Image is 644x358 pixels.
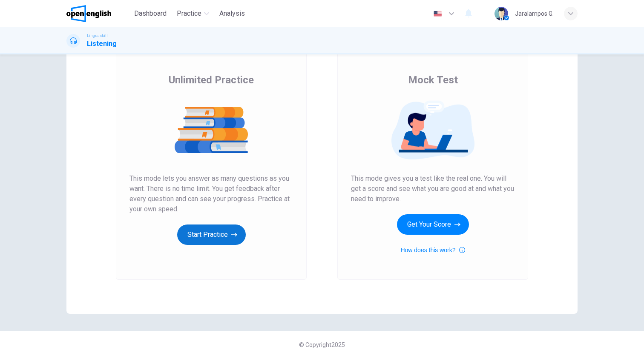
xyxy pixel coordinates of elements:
button: Practice [173,6,213,21]
span: Mock Test [408,73,458,87]
span: Linguaskill [87,33,108,39]
img: Profile picture [494,7,508,20]
button: How does this work? [400,245,465,255]
button: Dashboard [131,6,170,21]
span: Dashboard [134,9,167,19]
span: This mode lets you answer as many questions as you want. There is no time limit. You get feedback... [129,173,293,214]
img: en [432,11,443,17]
button: Analysis [216,6,248,21]
h1: Listening [87,39,117,49]
div: Jaralampos G. [515,9,554,19]
span: © Copyright 2025 [299,341,345,348]
a: OpenEnglish logo [66,5,131,22]
span: This mode gives you a test like the real one. You will get a score and see what you are good at a... [351,173,515,204]
span: Analysis [219,9,245,19]
span: Practice [177,9,201,19]
img: OpenEnglish logo [66,5,111,22]
button: Get Your Score [397,214,469,235]
button: Start Practice [177,224,246,245]
span: Unlimited Practice [169,73,254,87]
